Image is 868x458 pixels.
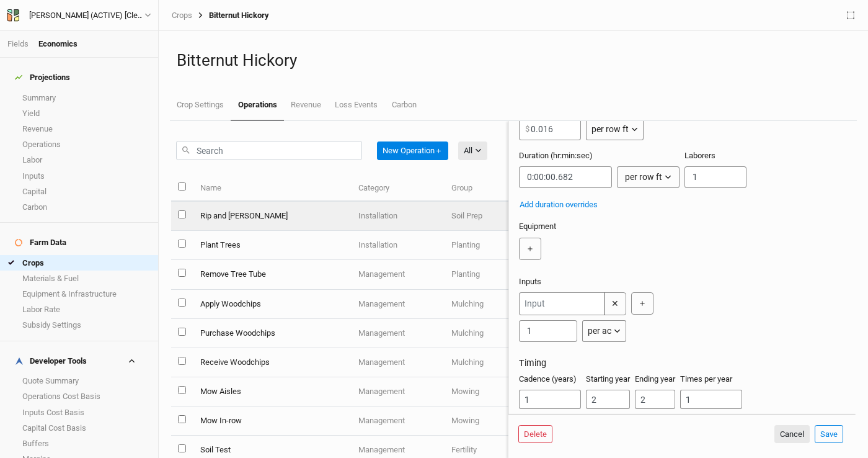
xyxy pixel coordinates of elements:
[178,444,186,452] input: select this item
[193,406,351,436] td: Mow In-row
[519,276,541,287] label: Inputs
[445,290,538,319] td: Mulching
[525,123,529,135] label: $
[193,290,351,319] td: Apply Woodchips
[193,260,351,289] td: Remove Tree Tube
[192,11,269,20] div: Bitternut Hickory
[15,238,66,248] div: Farm Data
[38,38,77,50] div: Economics
[231,90,283,121] a: Operations
[586,374,630,385] label: Starting year
[445,377,538,406] td: Mowing
[193,175,351,202] th: Name
[7,349,151,374] h4: Developer Tools
[680,390,742,409] input: Times
[178,415,186,423] input: select this item
[176,141,362,160] input: Search
[352,377,445,406] td: Management
[29,9,144,22] div: Warehime (ACTIVE) [Cleaned up OpEx]
[519,198,598,212] button: Add duration overrides
[519,221,556,232] label: Equipment
[352,260,445,289] td: Management
[519,150,593,161] label: Duration (hr:min:sec)
[352,175,445,202] th: Category
[193,231,351,260] td: Plant Trees
[445,175,538,202] th: Group
[178,386,186,394] input: select this item
[15,356,87,366] div: Developer Tools
[445,406,538,436] td: Mowing
[193,377,351,406] td: Mow Aisles
[178,269,186,277] input: select this item
[586,119,644,140] button: per row ft
[352,319,445,348] td: Management
[519,390,581,409] input: Cadence
[177,51,850,70] h1: Bitternut Hickory
[170,90,231,120] a: Crop Settings
[352,348,445,377] td: Management
[684,150,715,161] label: Laborers
[582,320,626,342] button: per ac
[445,348,538,377] td: Mulching
[519,292,604,315] input: Input
[377,141,448,160] button: New Operation＋
[178,357,186,365] input: select this item
[178,328,186,336] input: select this item
[352,231,445,260] td: Installation
[178,182,186,191] input: select all items
[625,171,662,184] div: per row ft
[445,260,538,289] td: Planting
[519,374,577,385] label: Cadence (years)
[635,390,675,409] input: End
[631,292,653,315] button: ＋
[445,231,538,260] td: Planting
[519,358,846,369] h3: Timing
[6,9,152,22] button: [PERSON_NAME] (ACTIVE) [Cleaned up OpEx]
[458,141,487,160] button: All
[172,11,192,20] a: Crops
[29,9,144,22] div: [PERSON_NAME] (ACTIVE) [Cleaned up OpEx]
[519,238,541,260] button: ＋
[193,319,351,348] td: Purchase Woodchips
[328,90,384,120] a: Loss Events
[178,299,186,307] input: select this item
[617,166,680,188] button: per row ft
[352,406,445,436] td: Management
[604,292,626,315] button: ✕
[445,202,538,231] td: Soil Prep
[178,240,186,248] input: select this item
[352,202,445,231] td: Installation
[445,319,538,348] td: Mulching
[178,210,186,218] input: select this item
[591,123,629,136] div: per row ft
[15,73,70,83] div: Projections
[352,290,445,319] td: Management
[519,166,612,188] input: 12:34:56
[193,202,351,231] td: Rip and [PERSON_NAME]
[586,390,630,409] input: Start
[588,325,611,338] div: per ac
[464,145,472,157] div: All
[635,374,675,385] label: Ending year
[680,374,732,385] label: Times per year
[193,348,351,377] td: Receive Woodchips
[7,39,29,48] a: Fields
[385,90,423,120] a: Carbon
[284,90,328,120] a: Revenue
